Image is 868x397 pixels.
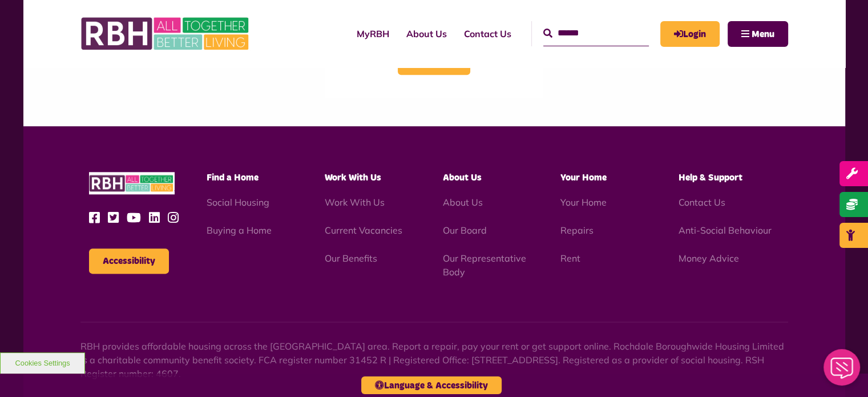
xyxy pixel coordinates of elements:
[89,172,175,194] img: RBH
[560,173,607,182] span: Your Home
[442,197,482,208] a: About Us
[325,252,377,264] a: Our Benefits
[325,224,402,236] a: Current Vacancies
[679,173,742,182] span: Help & Support
[325,173,381,182] span: Work With Us
[398,18,455,49] a: About Us
[752,30,774,39] span: Menu
[679,197,725,208] a: Contact Us
[80,339,788,380] p: RBH provides affordable housing across the [GEOGRAPHIC_DATA] area. Report a repair, pay your rent...
[207,173,259,182] span: Find a Home
[817,346,868,397] iframe: Netcall Web Assistant for live chat
[560,252,580,264] a: Rent
[728,21,788,47] button: Navigation
[207,224,272,236] a: Buying a Home
[325,197,385,208] a: Work With Us
[560,224,594,236] a: Repairs
[442,224,486,236] a: Our Board
[80,11,252,56] img: RBH
[560,197,607,208] a: Your Home
[361,376,502,394] button: Language & Accessibility
[455,18,520,49] a: Contact Us
[679,224,772,236] a: Anti-Social Behaviour
[660,21,720,47] a: MyRBH
[543,21,649,46] input: Search
[207,197,269,208] a: Social Housing - open in a new tab
[442,173,481,182] span: About Us
[442,252,526,278] a: Our Representative Body
[89,248,169,274] button: Accessibility
[679,252,739,264] a: Money Advice
[348,18,398,49] a: MyRBH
